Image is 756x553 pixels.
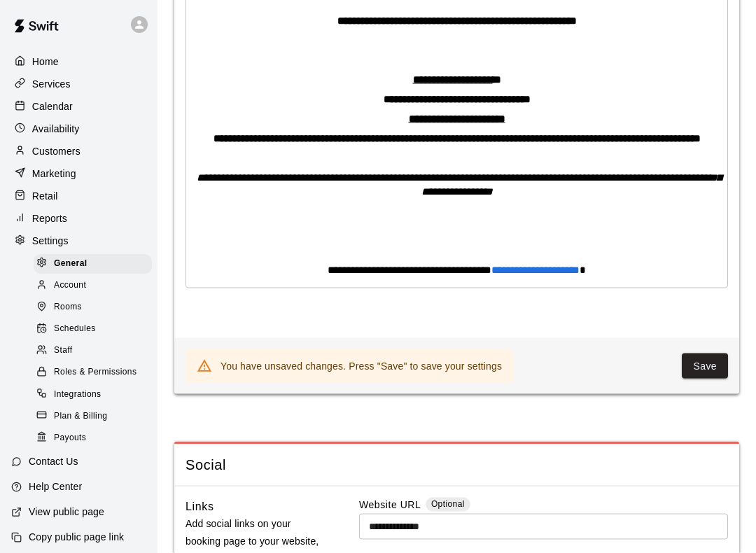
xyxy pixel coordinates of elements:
p: Help Center [29,480,82,494]
div: Payouts [34,429,152,449]
p: Settings [32,234,69,248]
span: Staff [54,344,72,358]
p: Customers [32,145,80,159]
h6: Links [185,498,214,516]
div: Roles & Permissions [34,363,152,383]
div: General [34,255,152,274]
a: Retail [11,186,146,207]
div: You have unsaved changes. Press "Save" to save your settings [220,353,502,379]
a: Services [11,74,146,95]
span: Schedules [54,323,96,337]
div: Rooms [34,298,152,318]
span: Integrations [54,388,101,402]
a: Integrations [34,384,157,406]
span: Account [54,279,86,293]
div: Plan & Billing [34,407,152,427]
a: Schedules [34,319,157,341]
p: Calendar [32,100,73,114]
span: General [54,258,87,272]
div: Integrations [34,386,152,405]
p: Marketing [32,167,76,181]
span: Roles & Permissions [54,366,136,380]
a: Calendar [11,97,146,118]
a: Availability [11,119,146,140]
div: Staff [34,342,152,361]
p: Home [32,55,59,69]
div: Schedules [34,320,152,339]
span: Rooms [54,301,82,315]
span: Social [185,456,728,475]
a: Plan & Billing [34,406,157,428]
span: Payouts [54,432,86,446]
span: Plan & Billing [54,410,107,424]
a: Rooms [34,297,157,319]
a: Home [11,52,146,73]
a: Marketing [11,164,146,185]
a: Payouts [34,428,157,449]
p: Contact Us [29,455,78,469]
p: Services [32,78,71,92]
a: Staff [34,341,157,363]
a: Account [34,275,157,297]
p: Reports [32,212,67,226]
button: Save [682,353,728,379]
a: General [34,253,157,275]
p: Retail [32,190,58,204]
label: Website URL [359,498,421,514]
p: View public page [29,505,104,519]
p: Availability [32,122,80,136]
a: Customers [11,141,146,162]
a: Roles & Permissions [34,363,157,384]
div: Account [34,276,152,296]
a: Reports [11,209,146,230]
span: Optional [431,499,465,509]
a: Settings [11,231,146,252]
p: Copy public page link [29,531,124,545]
